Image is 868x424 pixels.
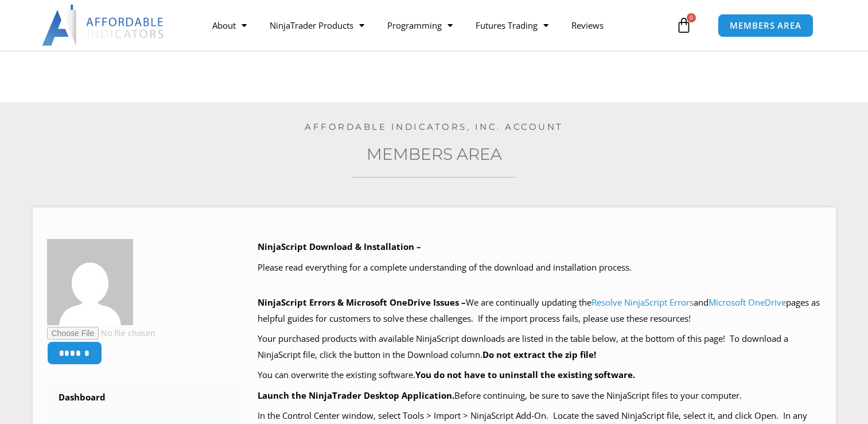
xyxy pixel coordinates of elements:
[258,295,822,327] p: We are continually updating the and pages as helpful guides for customers to solve these challeng...
[201,12,258,38] a: About
[482,349,596,360] b: Do not extract the zip file!
[415,369,635,380] b: You do not have to uninstall the existing software.
[47,383,241,413] a: Dashboard
[258,390,454,401] b: Launch the NinjaTrader Desktop Application.
[258,12,376,38] a: NinjaTrader Products
[201,12,673,38] nav: Menu
[659,9,709,42] a: 0
[258,367,822,383] p: You can overwrite the existing software.
[305,121,563,132] a: Affordable Indicators, Inc. Account
[367,144,502,164] a: Members Area
[258,241,421,252] b: NinjaScript Download & Installation –
[376,12,464,38] a: Programming
[709,296,786,308] a: Microsoft OneDrive
[42,5,165,46] img: LogoAI | Affordable Indicators – NinjaTrader
[687,13,696,22] span: 0
[258,296,466,308] b: NinjaScript Errors & Microsoft OneDrive Issues –
[718,14,813,37] a: MEMBERS AREA
[258,331,822,363] p: Your purchased products with available NinjaScript downloads are listed in the table below, at th...
[560,12,615,38] a: Reviews
[47,239,133,325] img: cb6ead7edff2f2e96c2519508235e8e3d3cffd3d4bfde70a6fa1b11179efffbc
[591,296,694,308] a: Resolve NinjaScript Errors
[258,388,822,404] p: Before continuing, be sure to save the NinjaScript files to your computer.
[464,12,560,38] a: Futures Trading
[730,21,801,30] span: MEMBERS AREA
[258,260,822,276] p: Please read everything for a complete understanding of the download and installation process.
